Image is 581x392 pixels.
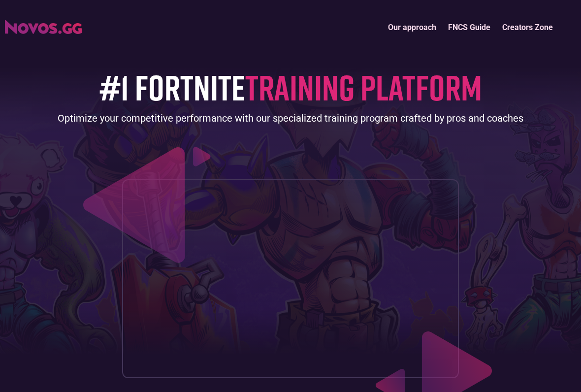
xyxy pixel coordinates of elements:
[5,17,82,34] a: home
[245,65,482,108] span: TRAINING PLATFORM
[99,67,482,106] h1: #1 FORTNITE
[442,17,496,38] a: FNCS Guide
[496,17,559,38] a: Creators Zone
[382,17,442,38] a: Our approach
[58,111,523,125] div: Optimize your competitive performance with our specialized training program crafted by pros and c...
[130,188,451,370] iframe: Increase your placement in 14 days (Novos.gg)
